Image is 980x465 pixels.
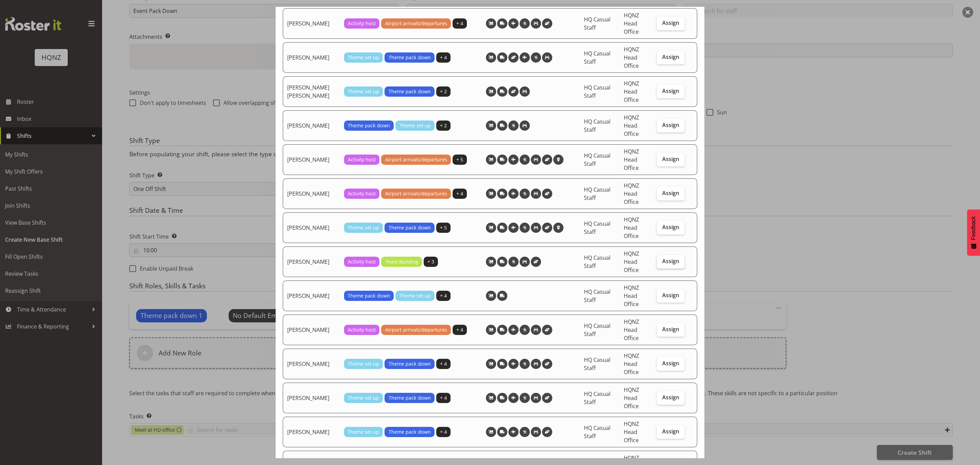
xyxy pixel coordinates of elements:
[440,54,447,61] span: + 4
[456,156,463,163] span: + 5
[662,258,679,264] span: Assign
[584,220,610,236] span: HQ Casual Staff
[389,224,431,231] span: Theme pack down
[283,315,340,345] td: [PERSON_NAME]
[584,118,610,133] span: HQ Casual Staff
[624,46,639,69] span: HQNZ Head Office
[584,254,610,270] span: HQ Casual Staff
[584,16,610,31] span: HQ Casual Staff
[662,292,679,299] span: Assign
[283,212,340,243] td: [PERSON_NAME]
[624,420,639,444] span: HQNZ Head Office
[456,190,463,197] span: + 4
[440,88,447,95] span: + 2
[967,209,980,256] button: Feedback - Show survey
[624,352,639,376] span: HQNZ Head Office
[283,42,340,73] td: [PERSON_NAME]
[283,246,340,277] td: [PERSON_NAME]
[624,216,639,240] span: HQNZ Head Office
[283,110,340,141] td: [PERSON_NAME]
[283,280,340,311] td: [PERSON_NAME]
[440,394,447,402] span: + 4
[348,122,390,129] span: Theme pack down
[970,216,977,240] span: Feedback
[584,288,610,304] span: HQ Casual Staff
[662,53,679,60] span: Assign
[283,144,340,175] td: [PERSON_NAME]
[348,428,379,436] span: Theme set up
[624,114,639,138] span: HQNZ Head Office
[348,258,376,266] span: Activity host
[389,54,431,61] span: Theme pack down
[662,156,679,162] span: Assign
[584,50,610,65] span: HQ Casual Staff
[584,322,610,338] span: HQ Casual Staff
[348,190,376,197] span: Activity host
[662,224,679,230] span: Assign
[389,88,431,95] span: Theme pack down
[584,424,610,440] span: HQ Casual Staff
[385,258,418,266] span: Team Building
[399,122,431,129] span: Theme set up
[662,190,679,196] span: Assign
[283,8,340,39] td: [PERSON_NAME]
[385,156,447,163] span: Airport arrivals/departures
[440,224,447,231] span: + 5
[624,250,639,274] span: HQNZ Head Office
[348,360,379,368] span: Theme set up
[385,190,447,197] span: Airport arrivals/departures
[385,326,447,334] span: Airport arrivals/departures
[348,20,376,27] span: Activity host
[624,12,639,35] span: HQNZ Head Office
[662,326,679,333] span: Assign
[348,88,379,95] span: Theme set up
[283,417,340,447] td: [PERSON_NAME]
[624,386,639,410] span: HQNZ Head Office
[584,84,610,99] span: HQ Casual Staff
[389,394,431,402] span: Theme pack down
[662,19,679,26] span: Assign
[456,326,463,334] span: + 4
[440,360,447,368] span: + 4
[662,360,679,367] span: Assign
[662,394,679,401] span: Assign
[283,349,340,379] td: [PERSON_NAME]
[389,428,431,436] span: Theme pack down
[440,428,447,436] span: + 4
[385,20,447,27] span: Airport arrivals/departures
[440,292,447,300] span: + 4
[624,284,639,308] span: HQNZ Head Office
[348,54,379,61] span: Theme set up
[399,292,431,300] span: Theme set up
[662,122,679,128] span: Assign
[348,394,379,402] span: Theme set up
[584,186,610,202] span: HQ Casual Staff
[440,122,447,129] span: + 2
[389,360,431,368] span: Theme pack down
[348,224,379,231] span: Theme set up
[624,318,639,342] span: HQNZ Head Office
[662,428,679,435] span: Assign
[348,326,376,334] span: Activity host
[624,182,639,206] span: HQNZ Head Office
[283,178,340,209] td: [PERSON_NAME]
[348,156,376,163] span: Activity host
[283,383,340,413] td: [PERSON_NAME]
[348,292,390,300] span: Theme pack down
[624,148,639,172] span: HQNZ Head Office
[584,390,610,406] span: HQ Casual Staff
[283,76,340,107] td: [PERSON_NAME] [PERSON_NAME]
[584,356,610,372] span: HQ Casual Staff
[662,87,679,94] span: Assign
[584,152,610,167] span: HQ Casual Staff
[427,258,434,266] span: + 3
[624,80,639,103] span: HQNZ Head Office
[456,20,463,27] span: + 4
